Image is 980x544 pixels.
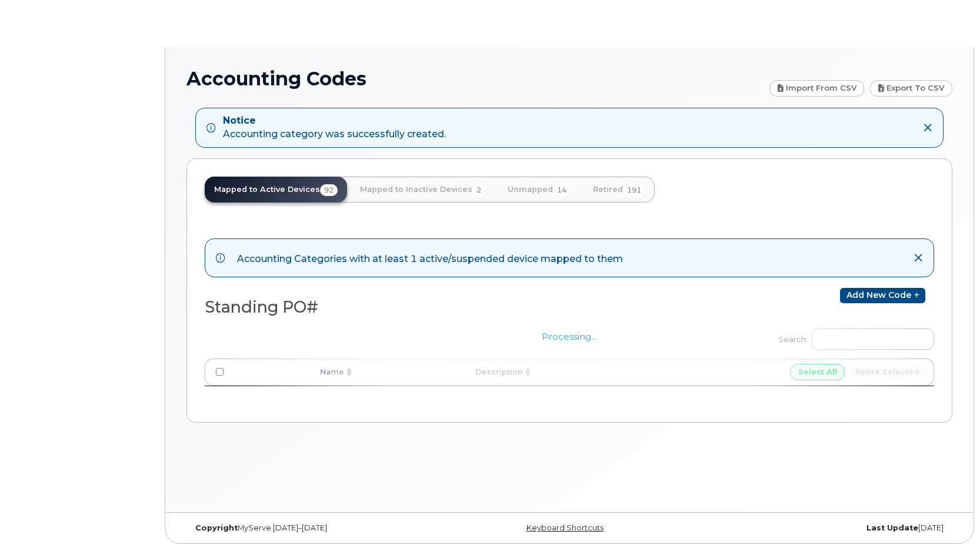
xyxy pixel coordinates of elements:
[498,177,580,203] a: Unmapped
[623,184,645,196] span: 191
[697,523,952,533] div: [DATE]
[866,523,918,532] strong: Last Update
[320,184,338,196] span: 92
[205,298,560,316] h2: Standing PO#
[526,523,604,532] a: Keyboard Shortcuts
[351,177,495,203] a: Mapped to Inactive Devices
[186,68,764,89] h1: Accounting Codes
[769,80,865,97] a: Import from CSV
[223,114,446,141] div: Accounting category was successfully created.
[553,184,571,196] span: 14
[870,80,952,97] a: Export to CSV
[472,184,485,196] span: 2
[584,177,655,203] a: Retired
[186,523,442,533] div: MyServe [DATE]–[DATE]
[205,177,347,203] a: Mapped to Active Devices
[223,114,446,128] strong: Notice
[195,523,238,532] strong: Copyright
[237,250,623,266] div: Accounting Categories with at least 1 active/suspended device mapped to them
[205,319,934,402] div: Processing...
[840,288,925,303] a: Add new code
